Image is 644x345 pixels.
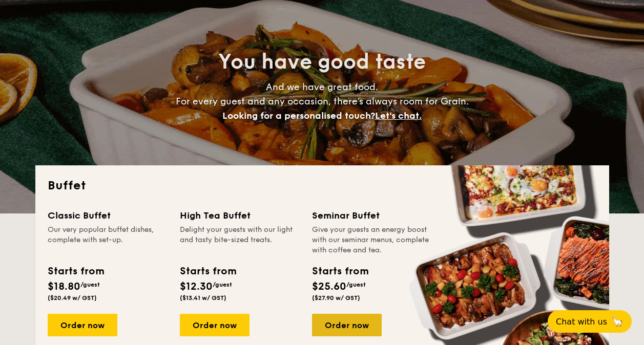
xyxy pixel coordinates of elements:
[312,225,432,255] div: Give your guests an energy boost with our seminar menus, complete with coffee and tea.
[48,281,80,293] span: $18.80
[346,281,366,288] span: /guest
[312,294,360,301] span: ($27.90 w/ GST)
[213,281,232,288] span: /guest
[48,178,597,194] h2: Buffet
[218,50,426,74] span: You have good taste
[556,317,607,327] span: Chat with us
[180,314,250,336] div: Order now
[180,281,213,293] span: $12.30
[180,208,300,223] div: High Tea Buffet
[180,294,226,301] span: ($13.41 w/ GST)
[312,314,382,336] div: Order now
[312,208,432,223] div: Seminar Buffet
[312,264,368,279] div: Starts from
[48,314,117,336] div: Order now
[222,110,375,121] span: Looking for a personalised touch?
[611,316,624,328] span: 🦙
[180,225,300,255] div: Delight your guests with our light and tasty bite-sized treats.
[48,225,168,255] div: Our very popular buffet dishes, complete with set-up.
[548,310,632,333] button: Chat with us🦙
[48,294,97,301] span: ($20.49 w/ GST)
[48,208,168,223] div: Classic Buffet
[48,264,103,279] div: Starts from
[176,81,469,121] span: And we have great food. For every guest and any occasion, there’s always room for Grain.
[375,110,422,121] span: Let's chat.
[80,281,100,288] span: /guest
[180,264,236,279] div: Starts from
[312,281,346,293] span: $25.60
